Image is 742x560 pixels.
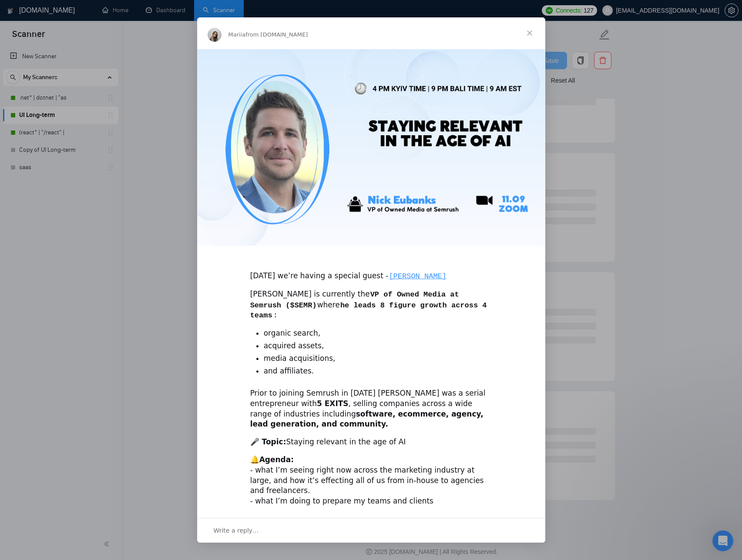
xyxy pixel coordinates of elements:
span: from [DOMAIN_NAME] [245,31,308,38]
b: 5 EXITS [317,399,349,408]
b: Agenda: [259,455,294,464]
b: software, ecommerce, agency, lead generation, and community. [250,410,483,429]
div: 🔔 - what I’m seeing right now across the marketing industry at large, and how it’s effecting all ... [250,455,492,507]
code: [PERSON_NAME] [388,272,447,281]
li: acquired assets, [264,341,492,351]
div: Prior to joining Semrush in [DATE] [PERSON_NAME] was a serial entrepreneur with , selling compani... [250,388,492,430]
code: he leads 8 figure growth across 4 teams [250,301,487,320]
li: organic search, [264,328,492,339]
code: : [273,311,278,320]
span: Mariia [228,31,246,38]
span: Close [514,17,545,49]
div: [PERSON_NAME] is currently the where [250,289,492,321]
li: media acquisitions, [264,353,492,364]
code: VP of Owned Media at Semrush ($SEMR) [250,290,459,310]
div: Open conversation and reply [197,518,545,543]
span: Write a reply… [214,525,259,536]
img: Profile image for Mariia [208,28,222,42]
a: [PERSON_NAME] [388,271,447,280]
div: Staying relevant in the age of AI [250,437,492,447]
li: and affiliates. [264,366,492,377]
div: [DATE] we’re having a special guest - [250,260,492,282]
b: 🎤 Topic: [250,437,286,446]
